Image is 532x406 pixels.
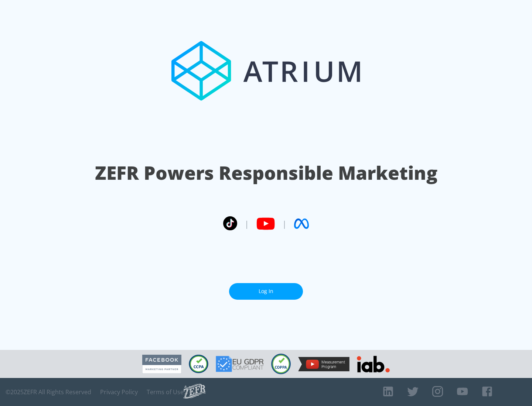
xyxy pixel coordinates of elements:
span: | [245,218,249,229]
h1: ZEFR Powers Responsible Marketing [95,160,437,186]
span: © 2025 ZEFR All Rights Reserved [6,388,91,396]
img: IAB [357,356,390,372]
a: Terms of Use [147,388,184,396]
img: CCPA Compliant [189,355,208,373]
img: YouTube Measurement Program [298,357,349,371]
span: | [282,218,287,229]
a: Log In [229,283,303,300]
img: GDPR Compliant [216,356,264,372]
img: COPPA Compliant [271,354,291,374]
a: Privacy Policy [100,388,138,396]
img: Facebook Marketing Partner [142,355,181,374]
